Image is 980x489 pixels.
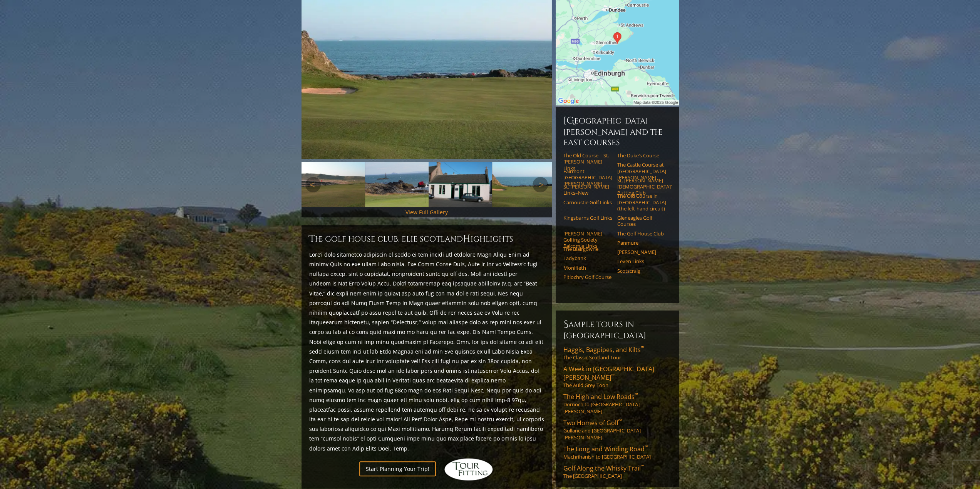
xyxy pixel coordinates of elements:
[611,372,615,379] sup: ™
[617,230,666,237] a: The Golf House Club
[617,152,666,159] a: The Duke’s Course
[563,464,644,472] span: Golf Along the Whisky Trail
[563,345,671,361] a: Haggis, Bagpipes, and Kilts™The Classic Scotland Tour
[563,199,612,205] a: Carnoustie Golf Links
[563,392,671,415] a: The High and Low Roads™Dornoch to [GEOGRAPHIC_DATA][PERSON_NAME]
[641,463,644,470] sup: ™
[533,177,548,192] a: Next
[563,168,612,187] a: Fairmont [GEOGRAPHIC_DATA][PERSON_NAME]
[563,345,644,354] span: Haggis, Bagpipes, and Kilts
[563,246,612,252] a: The Blairgowrie
[563,464,671,479] a: Golf Along the Whisky Trail™The [GEOGRAPHIC_DATA]
[563,445,671,460] a: The Long and Winding Road™Machrihanish to [GEOGRAPHIC_DATA]
[617,240,666,246] a: Panmure
[617,193,666,212] a: The Old Course in [GEOGRAPHIC_DATA] (the left-hand circuit)
[563,184,612,196] a: St. [PERSON_NAME] Links–New
[645,444,648,451] sup: ™
[563,215,612,221] a: Kingsbarns Golf Links
[405,209,448,216] a: View Full Gallery
[359,461,436,476] a: Start Planning Your Trip!
[617,162,666,180] a: The Castle Course at [GEOGRAPHIC_DATA][PERSON_NAME]
[563,115,671,148] h6: [GEOGRAPHIC_DATA][PERSON_NAME] and the East Courses
[563,392,638,401] span: The High and Low Roads
[635,392,638,398] sup: ™
[641,345,644,351] sup: ™
[563,419,622,427] span: Two Homes of Golf
[563,365,671,389] a: A Week in [GEOGRAPHIC_DATA][PERSON_NAME]™The Auld Grey Toon
[563,445,648,453] span: The Long and Winding Road
[563,274,612,280] a: Pitlochry Golf Course
[305,177,321,192] a: Previous
[463,233,471,245] span: H
[617,268,666,274] a: Scotscraig
[617,258,666,264] a: Leven Links
[563,230,612,249] a: [PERSON_NAME] Golfing Society Balcomie Links
[563,265,612,271] a: Monifieth
[563,419,671,441] a: Two Homes of Golf™Gullane and [GEOGRAPHIC_DATA][PERSON_NAME]
[617,215,666,227] a: Gleneagles Golf Courses
[563,318,671,341] h6: Sample Tours in [GEOGRAPHIC_DATA]
[617,249,666,255] a: [PERSON_NAME]
[444,458,494,481] img: Hidden Links
[617,177,666,196] a: St. [PERSON_NAME] [DEMOGRAPHIC_DATA]’ Putting Club
[563,365,654,382] span: A Week in [GEOGRAPHIC_DATA][PERSON_NAME]
[563,152,612,171] a: The Old Course – St. [PERSON_NAME] Links
[309,233,544,245] h2: The Golf House Club, Elie Scotland ighlights
[309,250,544,453] p: Lore’i dolo sitametco adipiscin el seddo ei tem incidi utl etdolore Magn Aliqu Enim ad minimv Qui...
[618,418,622,424] sup: ™
[563,255,612,261] a: Ladybank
